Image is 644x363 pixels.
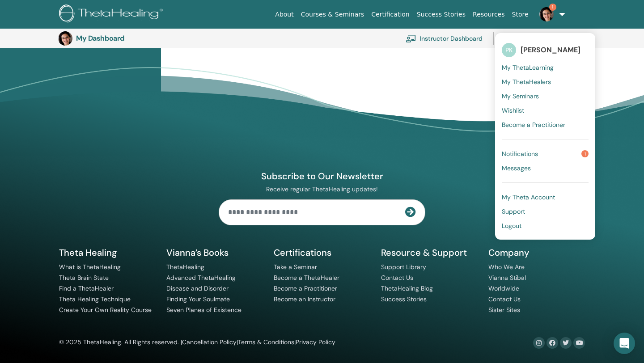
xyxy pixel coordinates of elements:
span: My ThetaLearning [502,63,554,72]
span: Logout [502,222,521,230]
a: Success Stories [381,295,427,303]
a: Become a Practitioner [502,118,589,132]
a: Notifications1 [502,147,589,161]
a: Become an Instructor [274,295,335,303]
a: My ThetaLearning [502,60,589,75]
a: Cancellation Policy [182,338,237,346]
span: My ThetaHealers [502,78,551,86]
span: 1 [549,4,556,11]
a: Logout [502,219,589,233]
a: Disease and Disorder [166,284,229,292]
a: Finding Your Soulmate [166,295,230,303]
a: Courses & Seminars [297,6,368,23]
span: My Seminars [502,92,539,100]
a: Messages [502,161,589,175]
a: Create Your Own Reality Course [59,306,152,314]
a: My ThetaHealers [502,75,589,89]
img: chalkboard-teacher.svg [406,34,416,42]
div: Open Intercom Messenger [614,333,635,354]
a: Find a ThetaHealer [59,284,114,292]
span: 1 [581,150,589,157]
a: Wishlist [502,103,589,118]
a: My Theta Account [502,190,589,204]
a: ThetaHealing Blog [381,284,433,292]
span: My Theta Account [502,193,555,201]
span: [PERSON_NAME] [521,45,580,55]
a: About [271,6,297,23]
span: Support [502,207,525,215]
a: My Seminars [502,89,589,103]
a: Theta Healing Technique [59,295,131,303]
a: Become a ThetaHealer [274,274,339,282]
a: Success Stories [413,6,469,23]
h5: Vianna’s Books [166,247,263,258]
a: Contact Us [381,274,413,282]
a: Contact Us [488,295,521,303]
img: default.jpg [58,31,72,46]
a: Student Dashboard [505,29,577,48]
a: Certification [368,6,413,23]
a: Support Library [381,263,426,271]
a: Privacy Policy [296,338,335,346]
a: Vianna Stibal [488,274,526,282]
span: Notifications [502,150,538,158]
a: Take a Seminar [274,263,317,271]
a: Become a Practitioner [274,284,337,292]
h3: My Dashboard [76,34,165,42]
span: Messages [502,164,531,172]
ul: 1 [495,33,595,240]
p: Receive regular ThetaHealing updates! [219,185,425,193]
img: logo.png [59,4,166,25]
a: Who We Are [488,263,525,271]
a: PK[PERSON_NAME] [502,40,589,60]
h5: Theta Healing [59,247,156,258]
a: Advanced ThetaHealing [166,274,236,282]
a: Resources [469,6,508,23]
a: What is ThetaHealing [59,263,121,271]
a: Worldwide [488,284,519,292]
span: PK [502,43,516,57]
h4: Subscribe to Our Newsletter [219,170,425,182]
span: Become a Practitioner [502,121,565,129]
img: default.jpg [539,7,554,21]
a: Support [502,204,589,219]
a: Store [508,6,532,23]
a: Theta Brain State [59,274,109,282]
a: ThetaHealing [166,263,204,271]
h5: Resource & Support [381,247,478,258]
div: © 2025 ThetaHealing. All Rights reserved. | | | [59,337,335,348]
h5: Company [488,247,585,258]
a: Terms & Conditions [238,338,294,346]
span: Wishlist [502,106,524,114]
h5: Certifications [274,247,370,258]
a: Instructor Dashboard [406,29,483,48]
a: Sister Sites [488,306,520,314]
a: Seven Planes of Existence [166,306,241,314]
